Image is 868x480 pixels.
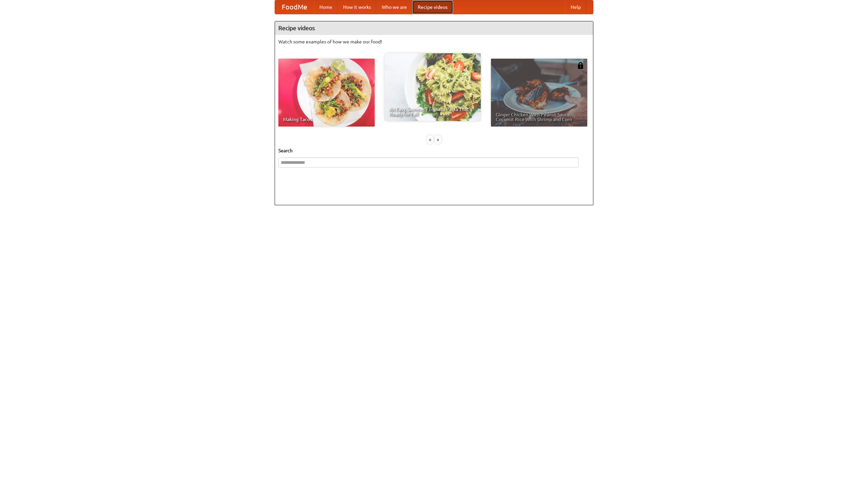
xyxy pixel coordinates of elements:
a: Who we are [376,0,412,14]
a: How it works [338,0,376,14]
a: Home [314,0,338,14]
span: An Easy, Summery Tomato Pasta That's Ready for Fall [389,107,476,116]
p: Watch some examples of how we make our food! [278,38,590,45]
a: Help [565,0,586,14]
div: » [435,135,441,144]
div: « [427,135,433,144]
a: An Easy, Summery Tomato Pasta That's Ready for Fall [384,53,481,121]
h5: Search [278,147,590,154]
span: Making Tacos [283,117,370,122]
img: 483408.png [577,62,584,69]
a: Making Tacos [278,59,375,127]
h4: Recipe videos [275,21,593,35]
a: Recipe videos [412,0,453,14]
a: FoodMe [275,0,314,14]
